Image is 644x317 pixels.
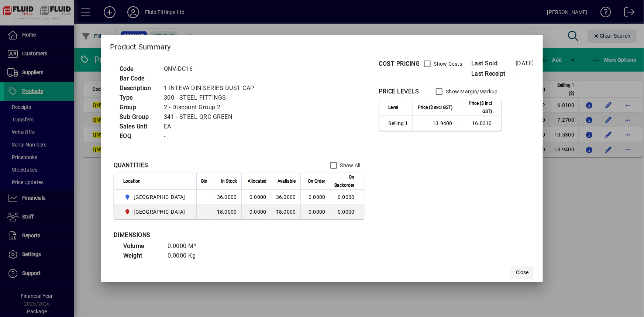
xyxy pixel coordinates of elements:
span: 0.0000 [309,209,326,215]
td: 2 - Discount Group 2 [160,103,263,112]
span: Location [123,177,141,185]
td: - [160,131,263,141]
span: [GEOGRAPHIC_DATA] [134,193,185,201]
td: Description [116,83,160,93]
td: Type [116,93,160,103]
span: On Backorder [335,173,355,189]
td: 0.0000 [330,204,364,219]
td: 13.9400 [413,116,457,131]
td: 36.0000 [271,190,300,204]
span: Selling 1 [389,120,408,127]
td: Weight [120,251,164,261]
div: DIMENSIONS [114,231,298,240]
td: 0.0000 M³ [164,241,208,251]
td: 1 INTEVA DIN SERIES DUST CAP [160,83,263,93]
span: AUCKLAND [123,193,188,201]
td: Group [116,103,160,112]
span: Last Receipt [471,69,516,78]
label: Show Costs [433,60,462,68]
span: Allocated [248,177,266,185]
td: Sub Group [116,112,160,122]
td: Bar Code [116,74,160,83]
td: 341 - STEEL QRC GREEN [160,112,263,122]
h2: Product Summary [101,35,543,56]
span: CHRISTCHURCH [123,207,188,216]
label: Show Margin/Markup [444,88,498,95]
div: COST PRICING [379,59,420,68]
td: 36.0000 [212,190,241,204]
span: Close [516,269,528,276]
button: Close [510,266,534,279]
td: QNV-DC16 [160,64,263,74]
td: 16.0310 [457,116,501,131]
span: [DATE] [516,60,534,67]
div: QUANTITIES [114,161,148,170]
span: Available [278,177,296,185]
span: Bin [201,177,207,185]
span: Last Sold [471,59,516,68]
td: EOQ [116,131,160,141]
span: Price ($ excl GST) [418,103,452,111]
span: Level [389,103,399,111]
span: [GEOGRAPHIC_DATA] [134,208,185,216]
span: 0.0000 [309,194,326,200]
td: 0.0000 Kg [164,251,208,261]
td: 0.0000 [241,204,271,219]
span: In Stock [221,177,237,185]
td: 300 - STEEL FITTINGS [160,93,263,103]
td: Volume [120,241,164,251]
td: Code [116,64,160,74]
td: Sales Unit [116,122,160,131]
span: - [516,70,517,77]
span: On Order [308,177,326,185]
td: 18.0000 [212,204,241,219]
td: 0.0000 [241,190,271,204]
td: 18.0000 [271,204,300,219]
label: Show All [339,162,361,169]
td: EA [160,122,263,131]
span: Price ($ incl GST) [462,99,492,116]
div: PRICE LEVELS [379,87,419,96]
td: 0.0000 [330,190,364,204]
